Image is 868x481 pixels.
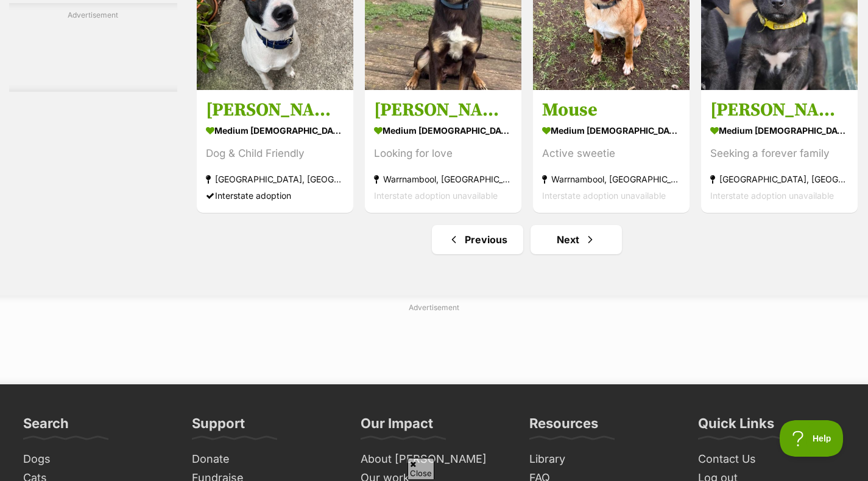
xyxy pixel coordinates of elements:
h3: [PERSON_NAME] [206,99,344,122]
div: Dog & Child Friendly [206,145,344,162]
strong: Warrnambool, [GEOGRAPHIC_DATA] [374,171,512,187]
div: Advertisement [9,3,177,92]
a: Library [524,450,681,469]
div: Interstate adoption [206,187,344,204]
strong: medium [DEMOGRAPHIC_DATA] Dog [374,122,512,139]
a: Donate [187,450,344,469]
div: Seeking a forever family [710,145,849,162]
h3: [PERSON_NAME] [710,99,849,122]
a: About [PERSON_NAME] [356,450,512,469]
div: Active sweetie [542,145,680,162]
strong: [GEOGRAPHIC_DATA], [GEOGRAPHIC_DATA] [206,171,344,187]
h3: Support [192,415,245,439]
h3: Our Impact [361,415,433,439]
a: Previous page [432,225,523,254]
nav: Pagination [196,225,859,254]
div: Looking for love [374,145,512,162]
a: Contact Us [693,450,850,469]
span: Interstate adoption unavailable [542,190,666,201]
h3: [PERSON_NAME] [374,99,512,122]
span: Interstate adoption unavailable [710,190,834,201]
a: [PERSON_NAME] medium [DEMOGRAPHIC_DATA] Dog Dog & Child Friendly [GEOGRAPHIC_DATA], [GEOGRAPHIC_D... [197,89,353,213]
a: Dogs [18,450,175,469]
strong: [GEOGRAPHIC_DATA], [GEOGRAPHIC_DATA] [710,171,849,187]
h3: Quick Links [698,415,774,439]
a: [PERSON_NAME] medium [DEMOGRAPHIC_DATA] Dog Seeking a forever family [GEOGRAPHIC_DATA], [GEOGRAPH... [701,89,858,213]
iframe: Help Scout Beacon - Open [780,420,844,457]
h3: Search [23,415,69,439]
strong: medium [DEMOGRAPHIC_DATA] Dog [542,122,680,139]
strong: Warrnambool, [GEOGRAPHIC_DATA] [542,171,680,187]
h3: Resources [529,415,598,439]
strong: medium [DEMOGRAPHIC_DATA] Dog [710,122,849,139]
span: Interstate adoption unavailable [374,190,498,201]
a: Mouse medium [DEMOGRAPHIC_DATA] Dog Active sweetie Warrnambool, [GEOGRAPHIC_DATA] Interstate adop... [533,89,690,213]
span: Close [408,458,434,479]
a: [PERSON_NAME] medium [DEMOGRAPHIC_DATA] Dog Looking for love Warrnambool, [GEOGRAPHIC_DATA] Inter... [365,89,521,213]
a: Next page [531,225,622,254]
h3: Mouse [542,99,680,122]
strong: medium [DEMOGRAPHIC_DATA] Dog [206,122,344,139]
